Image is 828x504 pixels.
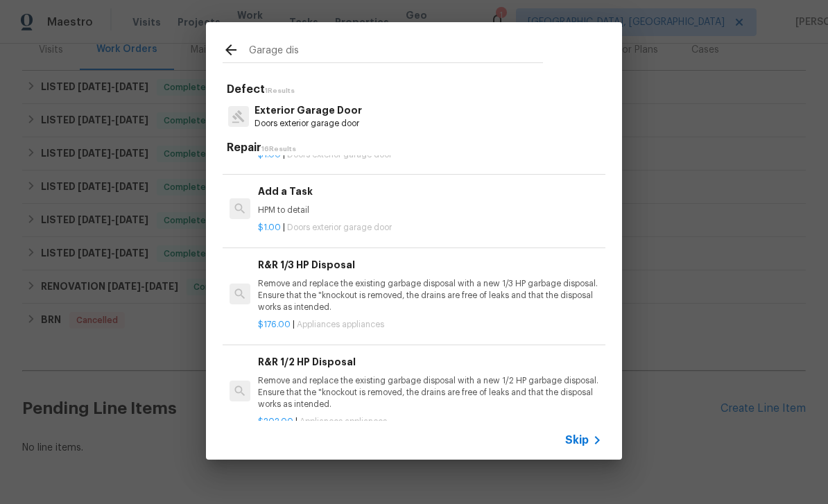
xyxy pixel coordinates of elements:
span: 16 Results [261,146,296,153]
p: | [258,319,602,331]
h5: Repair [227,141,605,155]
h6: R&R 1/3 HP Disposal [258,257,602,272]
span: 1 Results [265,87,295,94]
span: Appliances appliances [300,417,387,426]
p: Exterior Garage Door [255,103,362,118]
h6: R&R 1/2 HP Disposal [258,354,602,370]
span: Appliances appliances [297,320,384,329]
span: Doors exterior garage door [287,150,392,159]
span: Doors exterior garage door [287,223,392,232]
p: Doors exterior garage door [255,118,362,130]
span: $202.00 [258,417,293,426]
p: | [258,222,602,234]
span: $1.00 [258,223,281,232]
p: Remove and replace the existing garbage disposal with a new 1/3 HP garbage disposal. Ensure that ... [258,278,602,313]
h6: Add a Task [258,184,602,199]
p: Remove and replace the existing garbage disposal with a new 1/2 HP garbage disposal. Ensure that ... [258,375,602,410]
h5: Defect [227,82,605,97]
span: $1.00 [258,150,281,159]
p: | [258,149,602,161]
p: | [258,416,602,428]
span: Skip [565,433,589,447]
input: Search issues or repairs [249,42,543,62]
span: $176.00 [258,320,291,329]
p: HPM to detail [258,205,602,216]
